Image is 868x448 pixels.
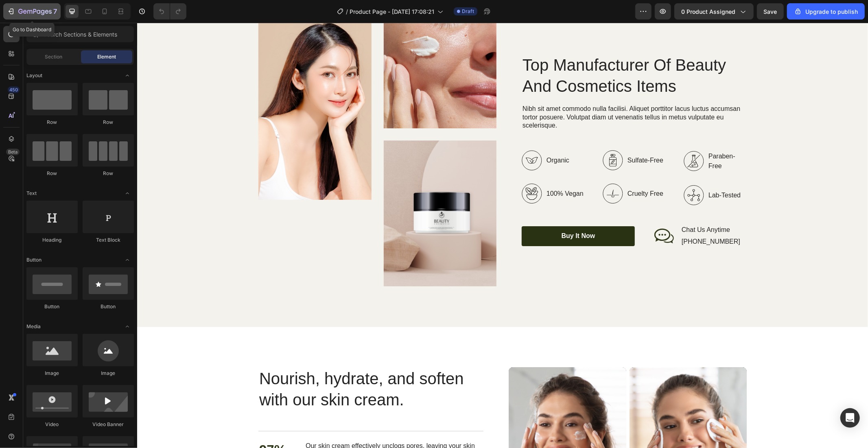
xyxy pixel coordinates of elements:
p: Sulfate-Free [490,133,526,143]
span: Save [764,8,777,15]
div: Row [26,170,78,177]
div: Undo/Redo [153,3,186,19]
div: Video Banner [83,421,134,428]
iframe: Design area [137,23,868,448]
img: gempages_523343793332683864-6b2e9501-1a4d-48d3-b00d-d1dc46da012a.png [247,118,360,264]
p: [PHONE_NUMBER] [544,215,603,223]
span: Toggle open [121,69,134,82]
button: Save [757,3,784,19]
h2: Nourish, hydrate, and soften with our skin cream. [121,345,346,389]
p: 7 [53,6,57,16]
p: Lab-Tested [571,168,608,177]
p: Paraben-Free [571,129,608,148]
span: / [346,7,348,16]
div: Open Intercom Messenger [840,408,860,428]
span: Layout [26,72,42,79]
span: Button [26,256,42,264]
p: Cruelty Free [490,166,526,176]
p: 100% Vegan [409,166,446,176]
div: 450 [8,87,20,93]
button: Upgrade to publish [787,3,865,19]
div: Button [26,303,78,310]
div: Row [83,119,134,126]
p: Nibh sit amet commodo nulla facilisi. Aliquet porttitor lacus luctus accumsan tortor posuere. Vol... [385,82,609,107]
div: Buy It Now [424,209,458,218]
span: 0 product assigned [681,7,735,16]
div: Upgrade to publish [794,7,858,16]
span: Toggle open [121,187,134,200]
input: Search Sections & Elements [26,26,134,42]
span: Product Page - [DATE] 17:08:21 [350,7,434,16]
span: Draft [462,8,474,15]
div: Video [26,421,78,428]
button: 0 product assigned [674,3,754,19]
div: Row [26,119,78,126]
span: Media [26,323,41,330]
div: Image [83,370,134,377]
div: Row [83,170,134,177]
p: 97% [122,419,149,437]
p: Organic [409,133,446,143]
div: Text Block [83,236,134,244]
div: Beta [6,149,20,155]
span: Text [26,190,37,197]
span: Section [45,53,63,61]
h2: Top Manufacturer Of Beauty And Cosmetics Items [385,31,610,75]
p: Our skin cream effectively unclogs pores, leaving your skin feeling refreshed and clean. [168,420,345,437]
button: 7 [3,3,61,19]
span: Toggle open [121,253,134,266]
span: Toggle open [121,320,134,333]
div: Button [83,303,134,310]
div: Heading [26,236,78,244]
span: Element [97,53,116,61]
div: Image [26,370,78,377]
a: Buy It Now [385,203,498,223]
p: Chat Us Anytime [544,203,603,212]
